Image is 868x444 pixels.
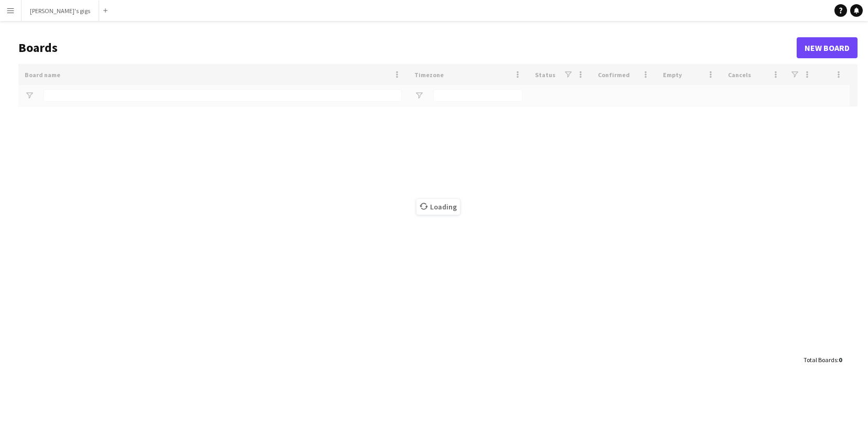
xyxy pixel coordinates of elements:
span: 0 [839,356,842,364]
button: [PERSON_NAME]'s gigs [22,1,99,21]
h1: Boards [18,40,797,56]
span: Loading [416,199,460,215]
div: : [803,350,842,370]
a: New Board [797,37,858,58]
span: Total Boards [803,356,837,364]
